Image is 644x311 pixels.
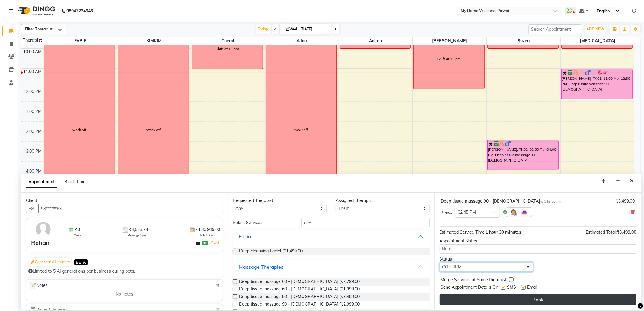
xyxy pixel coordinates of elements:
[23,88,43,95] div: 12:00 PM
[510,209,517,216] img: Hairdresser.png
[66,2,93,19] b: 08047224946
[540,199,563,204] small: for
[72,127,86,133] div: week off
[200,233,216,237] span: Total Spent
[586,229,617,235] span: Estimated Total:
[26,177,57,188] span: Appointment
[22,49,43,55] div: 10:00 AM
[336,197,430,204] div: Assigned Therapist
[544,199,563,204] span: 1 hr 30 min
[208,239,220,246] span: |
[239,293,361,301] span: Deep tissue massage 90 - [DEMOGRAPHIC_DATA] (₹3,499.00)
[26,204,39,213] button: +91
[15,2,57,19] img: logo
[21,37,43,43] div: Therapist
[562,69,632,99] div: [PERSON_NAME], TK01, 11:00 AM-12:30 PM, Deep tissue massage 90 - [DEMOGRAPHIC_DATA]
[521,209,528,216] img: Interior.png
[239,248,304,255] span: Deep cleansing Facial (₹1,499.00)
[294,127,308,133] div: week off
[239,286,361,293] span: Deep tissue massage 60 - [DEMOGRAPHIC_DATA] (₹1,999.00)
[116,291,133,297] span: No notes
[38,204,223,213] input: Search by Name/Mobile/Email/Code
[31,238,50,247] div: Rehan
[585,25,606,34] button: ADD NEW
[64,179,85,184] span: Block Time
[26,197,223,204] div: Client
[440,294,636,305] button: Book
[25,148,43,155] div: 3:00 PM
[74,233,82,237] span: Visits
[440,238,636,244] div: Appointment Notes
[265,37,339,45] span: Alina
[507,284,516,292] span: SMS
[239,278,361,286] span: Deep tissue massage 60 - [DEMOGRAPHIC_DATA] (₹2,299.00)
[233,197,327,204] div: Requested Therapist
[586,27,604,31] span: ADD NEW
[228,220,297,226] div: Select Services
[486,229,521,235] span: 1 hour 30 minutes
[29,282,48,290] span: Notes
[528,24,581,34] input: Search Appointment
[216,46,239,52] div: Shift at 11 am
[627,176,636,186] button: Close
[339,37,413,45] span: Anima
[617,229,636,235] span: ₹3,499.00
[75,226,80,233] span: 40
[239,233,252,240] div: Facial
[527,284,538,292] span: Email
[191,37,265,45] span: Themi
[235,261,427,272] button: Massage Therapies
[437,56,460,62] div: Shift at 12 pm
[128,233,149,237] span: Average Spent
[301,218,429,227] input: Search by service name
[616,198,635,204] div: ₹3,499.00
[441,284,498,292] span: Send Appointment Details On
[441,198,563,204] div: Deep tissue massage 90 - [DEMOGRAPHIC_DATA]
[487,37,560,45] span: Suzen
[74,259,88,265] span: BETA
[239,301,361,309] span: Deep tissue massage 90 - [DEMOGRAPHIC_DATA] (₹2,999.00)
[440,229,486,235] span: Estimated Service Time:
[210,239,220,246] a: Add
[202,241,208,245] span: ₹0
[28,268,220,274] div: Limited to 5 AI generations per business during beta.
[561,37,634,45] span: [MEDICAL_DATA]
[34,221,52,238] img: avatar
[25,168,43,175] div: 4:00 PM
[285,27,299,31] span: Wed
[43,37,117,45] span: FABIE
[256,24,271,34] span: Today
[413,37,486,45] span: [PERSON_NAME]
[146,127,161,133] div: Week off
[25,128,43,135] div: 2:00 PM
[440,256,533,262] div: Status
[25,27,53,31] span: Filter Therapist
[22,69,43,75] div: 11:00 AM
[488,140,558,170] div: [PERSON_NAME], TK02, 02:30 PM-04:00 PM, Deep tissue massage 90 - [DEMOGRAPHIC_DATA]
[239,263,284,271] div: Massage Therapies
[299,25,329,34] input: 2025-09-03
[441,210,452,216] span: Themi
[195,226,220,233] span: ₹1,80,949.00
[235,231,427,242] button: Facial
[117,37,191,45] span: KIMKIM
[441,277,507,284] span: Merge Services of Same therapist
[129,226,148,233] span: ₹4,523.73
[29,258,71,266] button: Generate AI Insights
[25,108,43,115] div: 1:00 PM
